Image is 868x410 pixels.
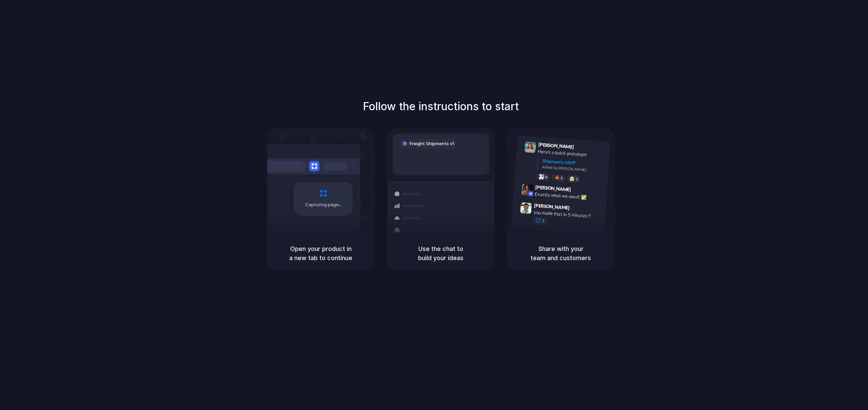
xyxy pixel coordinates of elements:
[535,183,571,193] span: [PERSON_NAME]
[542,164,604,174] div: Added by [PERSON_NAME]
[545,175,548,179] span: 8
[395,244,486,262] h5: Use the chat to build your ideas
[410,140,454,147] span: Freight Shipments v1
[515,244,606,262] h5: Share with your team and customers
[542,157,605,169] div: Shipments MVP
[542,219,545,223] span: 1
[538,141,574,151] span: [PERSON_NAME]
[573,187,587,195] span: 9:42 AM
[538,148,606,159] div: Here's a quick prototype
[560,176,563,180] span: 5
[535,190,603,202] div: Exactly what we need! ✅
[305,201,343,208] span: Capturing page
[533,209,601,220] div: you made that in 5 minutes?!
[275,244,366,262] h5: Open your product in a new tab to continue
[576,144,590,152] span: 9:41 AM
[363,98,519,115] h1: Follow the instructions to start
[569,176,575,181] div: 🤯
[534,202,570,212] span: [PERSON_NAME]
[572,205,586,213] span: 9:47 AM
[576,177,578,181] span: 3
